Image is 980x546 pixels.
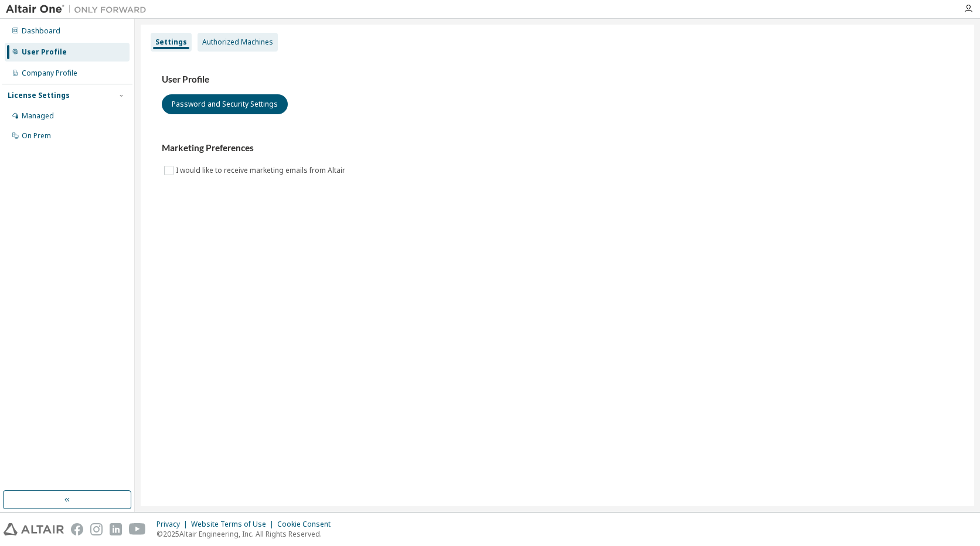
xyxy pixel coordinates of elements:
img: instagram.svg [90,523,103,535]
div: Settings [155,37,187,47]
div: Privacy [156,520,191,529]
h3: User Profile [162,74,953,86]
img: Altair One [6,4,152,15]
label: I would like to receive marketing emails from Altair [176,163,348,178]
div: On Prem [22,131,51,141]
div: Company Profile [22,69,77,78]
img: linkedin.svg [110,523,122,535]
p: © 2025 Altair Engineering, Inc. All Rights Reserved. [156,529,338,539]
h3: Marketing Preferences [162,142,953,154]
div: Cookie Consent [277,520,338,529]
button: Password and Security Settings [162,94,288,114]
div: License Settings [8,91,70,100]
img: facebook.svg [71,523,83,535]
img: altair_logo.svg [4,523,64,535]
div: Authorized Machines [202,37,273,47]
div: Managed [22,111,54,121]
div: Website Terms of Use [191,520,277,529]
div: Dashboard [22,26,60,36]
img: youtube.svg [129,523,146,535]
div: User Profile [22,47,67,57]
